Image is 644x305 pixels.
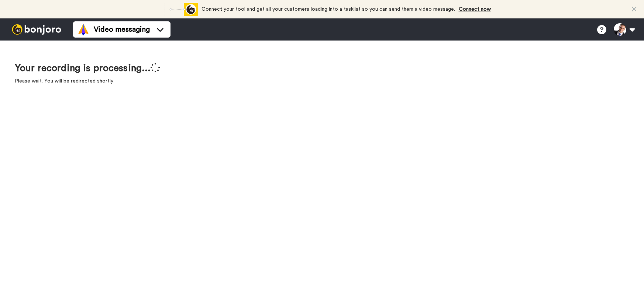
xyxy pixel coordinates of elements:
h1: Your recording is processing... [15,63,160,74]
img: bj-logo-header-white.svg [9,24,64,35]
p: Please wait. You will be redirected shortly. [15,77,160,85]
div: animation [157,3,198,16]
img: vm-color.svg [78,24,89,35]
span: Video messaging [94,24,150,35]
a: Connect now [459,7,491,12]
span: Connect your tool and get all your customers loading into a tasklist so you can send them a video... [202,7,455,12]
